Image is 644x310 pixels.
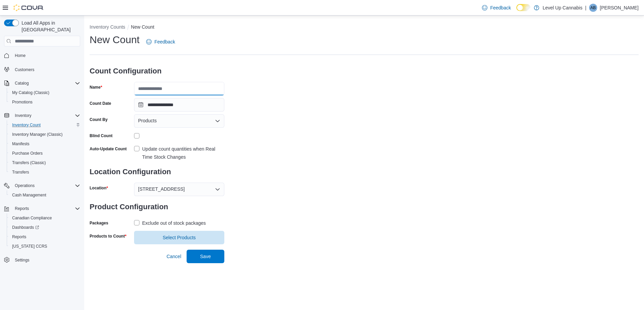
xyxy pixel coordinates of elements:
[9,233,80,241] span: Reports
[543,4,582,12] p: Level Up Cannabis
[90,60,224,82] h3: Count Configuration
[7,88,83,97] button: My Catalog (Classic)
[12,51,80,60] span: Home
[15,67,34,72] span: Customers
[7,139,83,149] button: Manifests
[12,215,52,221] span: Canadian Compliance
[215,118,220,124] button: Open list of options
[90,33,139,46] h1: New Count
[187,250,224,263] button: Save
[90,146,127,152] label: Auto-Update Count
[12,205,32,213] button: Reports
[15,183,35,188] span: Operations
[9,233,29,241] a: Reports
[142,145,224,161] div: Update count quantities when Real Time Stock Changes
[12,65,80,73] span: Customers
[9,159,49,167] a: Transfers (Classic)
[7,130,83,139] button: Inventory Manager (Classic)
[215,187,220,192] button: Open list of options
[7,232,83,242] button: Reports
[164,250,184,263] button: Cancel
[9,191,80,199] span: Cash Management
[12,160,46,165] span: Transfers (Classic)
[90,101,111,106] label: Count Date
[516,4,530,11] input: Dark Mode
[90,24,125,30] button: Inventory Counts
[12,79,80,87] span: Catalog
[9,121,43,129] a: Inventory Count
[9,98,80,106] span: Promotions
[9,191,49,199] a: Cash Management
[1,204,83,213] button: Reports
[90,117,107,122] label: Count By
[90,161,224,183] h3: Location Configuration
[9,242,80,250] span: Washington CCRS
[131,24,154,30] button: New Count
[12,66,37,74] a: Customers
[9,89,80,97] span: My Catalog (Classic)
[9,121,80,129] span: Inventory Count
[7,167,83,177] button: Transfers
[12,151,43,156] span: Purchase Orders
[9,149,45,157] a: Purchase Orders
[1,181,83,190] button: Operations
[7,242,83,251] button: [US_STATE] CCRS
[90,85,102,90] label: Name
[12,234,26,240] span: Reports
[12,256,32,264] a: Settings
[9,242,50,250] a: [US_STATE] CCRS
[9,223,42,231] a: Dashboards
[7,190,83,200] button: Cash Management
[12,122,41,128] span: Inventory Count
[590,4,596,12] span: AB
[15,53,26,58] span: Home
[1,51,83,60] button: Home
[12,52,28,60] a: Home
[138,117,157,125] span: Products
[15,206,29,211] span: Reports
[9,149,80,157] span: Purchase Orders
[1,111,83,120] button: Inventory
[12,244,47,249] span: [US_STATE] CCRS
[9,140,80,148] span: Manifests
[12,112,34,120] button: Inventory
[134,231,224,244] button: Select Products
[12,90,50,95] span: My Catalog (Classic)
[163,234,196,241] span: Select Products
[90,24,639,32] nav: An example of EuiBreadcrumbs
[7,149,83,158] button: Purchase Orders
[589,4,597,12] div: Aden Blahut
[12,169,29,175] span: Transfers
[9,98,35,106] a: Promotions
[15,81,29,86] span: Catalog
[585,4,586,12] p: |
[15,113,31,118] span: Inventory
[12,192,46,198] span: Cash Management
[9,168,80,176] span: Transfers
[9,89,52,97] a: My Catalog (Classic)
[12,79,31,87] button: Catalog
[9,223,80,231] span: Dashboards
[9,168,32,176] a: Transfers
[90,234,126,239] label: Products to Count
[4,48,80,282] nav: Complex example
[9,214,55,222] a: Canadian Compliance
[134,98,224,112] input: Press the down key to open a popover containing a calendar.
[12,205,80,213] span: Reports
[12,132,63,137] span: Inventory Manager (Classic)
[90,133,112,138] div: Blind Count
[9,214,80,222] span: Canadian Compliance
[12,112,80,120] span: Inventory
[12,182,80,190] span: Operations
[166,253,181,260] span: Cancel
[12,256,80,264] span: Settings
[7,97,83,107] button: Promotions
[7,223,83,232] a: Dashboards
[7,120,83,130] button: Inventory Count
[12,225,39,230] span: Dashboards
[12,141,29,147] span: Manifests
[9,140,32,148] a: Manifests
[600,4,639,12] p: [PERSON_NAME]
[154,38,175,45] span: Feedback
